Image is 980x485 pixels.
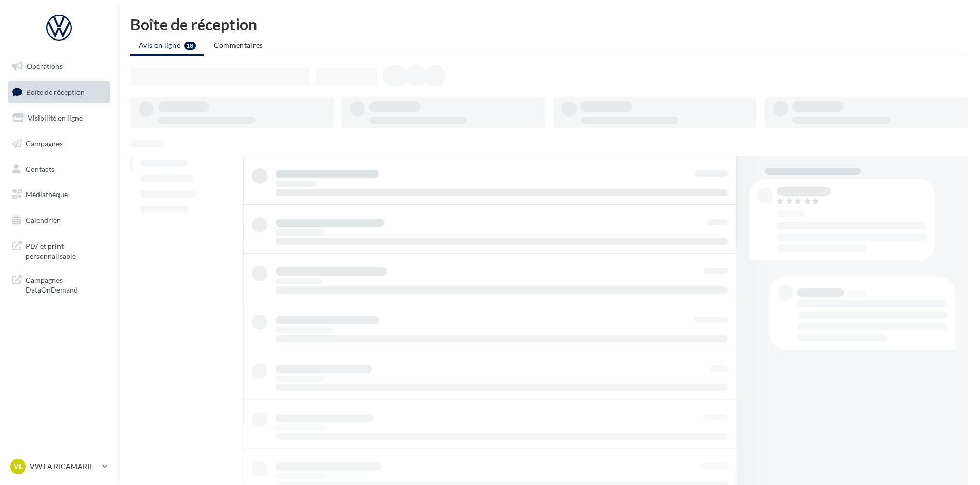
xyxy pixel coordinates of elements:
[6,269,112,299] a: Campagnes DataOnDemand
[27,62,63,70] span: Opérations
[6,184,112,205] a: Médiathèque
[6,81,112,103] a: Boîte de réception
[26,190,68,199] span: Médiathèque
[28,113,83,122] span: Visibilité en ligne
[30,461,98,472] p: VW LA RICAMARIE
[8,457,110,476] a: VL VW LA RICAMARIE
[26,87,85,96] span: Boîte de réception
[6,133,112,154] a: Campagnes
[26,239,106,261] span: PLV et print personnalisable
[6,235,112,265] a: PLV et print personnalisable
[6,159,112,180] a: Contacts
[26,273,106,295] span: Campagnes DataOnDemand
[14,461,23,472] span: VL
[6,107,112,129] a: Visibilité en ligne
[130,16,968,32] div: Boîte de réception
[6,209,112,231] a: Calendrier
[26,164,54,173] span: Contacts
[214,41,263,49] span: Commentaires
[6,55,112,77] a: Opérations
[26,216,60,224] span: Calendrier
[26,139,63,148] span: Campagnes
